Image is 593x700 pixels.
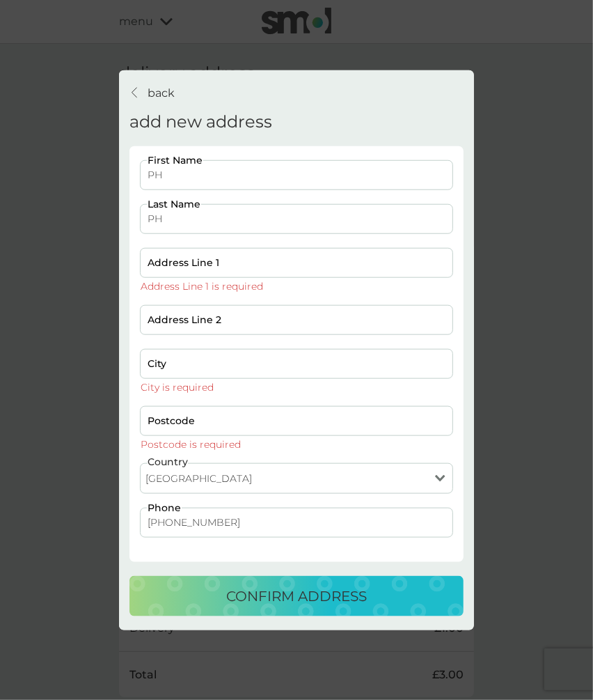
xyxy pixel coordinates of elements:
label: Country [148,457,188,467]
div: Address Line 1 is required [140,281,264,291]
div: Postcode is required [140,440,242,449]
button: confirm address [129,576,464,616]
p: back [148,84,175,102]
div: City is required [140,382,214,392]
h4: add new address [129,112,272,132]
p: confirm address [226,585,367,607]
